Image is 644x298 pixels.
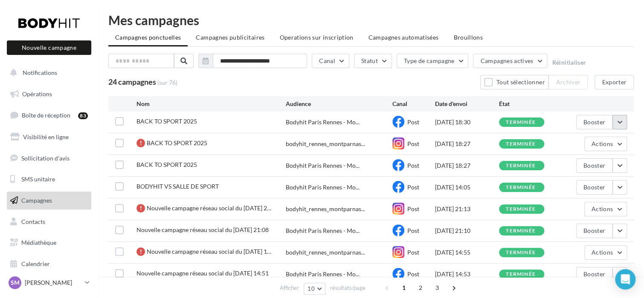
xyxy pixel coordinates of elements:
[136,183,219,190] span: BODYHIT VS SALLE DE SPORT
[407,183,419,191] span: Post
[25,278,81,287] p: [PERSON_NAME]
[108,14,634,26] div: Mes campagnes
[407,227,419,234] span: Post
[21,260,50,267] span: Calendrier
[286,118,360,126] span: Bodyhit Paris Rennes - Mo...
[280,284,299,292] span: Afficher
[286,270,360,278] span: Bodyhit Paris Rennes - Mo...
[304,283,325,295] button: 10
[78,112,88,119] div: 83
[595,75,634,89] button: Exporter
[5,234,93,252] a: Médiathèque
[414,281,427,295] span: 2
[368,34,439,41] span: Campagnes automatisées
[435,183,499,192] div: [DATE] 14:05
[576,267,612,281] button: Booster
[21,175,55,183] span: SMS unitaire
[307,285,315,292] span: 10
[435,248,499,257] div: [DATE] 14:55
[407,140,419,147] span: Post
[435,226,499,235] div: [DATE] 21:10
[584,202,627,216] button: Actions
[576,223,612,238] button: Booster
[430,281,444,295] span: 3
[21,239,56,246] span: Médiathèque
[279,34,353,41] span: Operations sur inscription
[286,100,392,108] div: Audience
[407,118,419,126] span: Post
[407,249,419,256] span: Post
[108,77,156,86] span: 24 campagnes
[312,54,349,68] button: Canal
[5,106,93,124] a: Boîte de réception83
[584,137,627,151] button: Actions
[11,278,20,287] span: SM
[435,100,499,108] div: Date d'envoi
[5,255,93,273] a: Calendrier
[136,226,269,233] span: Nouvelle campagne réseau social du 20-07-2025 21:08
[435,140,499,148] div: [DATE] 18:27
[22,112,70,119] span: Boîte de réception
[506,163,536,169] div: terminée
[392,100,435,108] div: Canal
[5,85,93,103] a: Opérations
[147,139,207,146] span: BACK TO SPORT 2025
[552,59,586,66] button: Réinitialiser
[23,133,69,140] span: Visibilité en ligne
[5,170,93,188] a: SMS unitaire
[584,245,627,260] button: Actions
[592,140,613,147] span: Actions
[286,205,365,213] span: bodyhit_rennes_montparnas...
[480,57,533,64] span: Campagnes actives
[506,185,536,190] div: terminée
[435,161,499,170] div: [DATE] 18:27
[407,205,419,212] span: Post
[286,140,365,148] span: bodyhit_rennes_montparnas...
[453,34,483,41] span: Brouillons
[22,90,52,97] span: Opérations
[576,180,612,195] button: Booster
[506,228,536,234] div: terminée
[21,197,52,204] span: Campagnes
[7,275,91,291] a: SM [PERSON_NAME]
[286,248,365,257] span: bodyhit_rennes_montparnas...
[196,34,264,41] span: Campagnes publicitaires
[592,249,613,256] span: Actions
[5,213,93,231] a: Contacts
[407,162,419,169] span: Post
[506,206,536,212] div: terminée
[548,75,588,89] button: Archiver
[5,192,93,209] a: Campagnes
[7,40,91,55] button: Nouvelle campagne
[147,204,271,212] span: Nouvelle campagne réseau social du 20-07-2025 21:13
[435,205,499,213] div: [DATE] 21:13
[5,64,90,82] button: Notifications
[576,115,612,129] button: Booster
[397,54,469,68] button: Type de campagne
[473,54,547,68] button: Campagnes actives
[157,78,177,87] span: (sur 76)
[397,281,411,295] span: 1
[435,270,499,278] div: [DATE] 14:53
[286,183,360,192] span: Bodyhit Paris Rennes - Mo...
[480,75,548,89] button: Tout sélectionner
[136,117,197,125] span: BACK TO SPORT 2025
[506,120,536,125] div: terminée
[615,269,635,289] div: Open Intercom Messenger
[21,218,45,225] span: Contacts
[592,205,613,212] span: Actions
[136,161,197,168] span: BACK TO SPORT 2025
[506,272,536,277] div: terminée
[576,158,612,173] button: Booster
[499,100,563,108] div: État
[286,161,360,170] span: Bodyhit Paris Rennes - Mo...
[136,100,286,108] div: Nom
[23,69,57,76] span: Notifications
[354,54,392,68] button: Statut
[435,118,499,126] div: [DATE] 18:30
[21,154,70,161] span: Sollicitation d'avis
[506,141,536,147] div: terminée
[330,284,366,292] span: résultats/page
[5,149,93,167] a: Sollicitation d'avis
[136,269,269,277] span: Nouvelle campagne réseau social du 06-07-2025 14:51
